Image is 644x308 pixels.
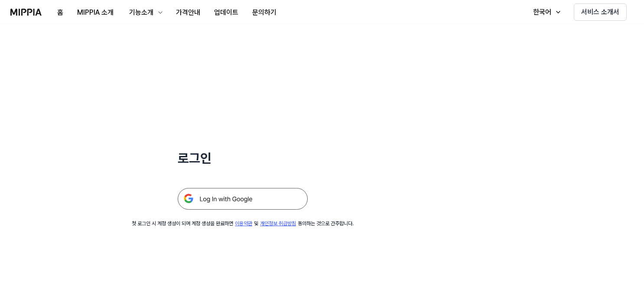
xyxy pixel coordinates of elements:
[50,4,70,21] button: 홈
[178,149,308,167] h1: 로그인
[574,3,627,21] button: 서비스 소개서
[524,3,567,21] button: 한국어
[178,188,308,210] img: 구글 로그인 버튼
[207,0,245,24] a: 업데이트
[70,4,120,21] button: MIPPIA 소개
[207,4,245,21] button: 업데이트
[132,220,354,227] div: 첫 로그인 시 계정 생성이 되며 계정 생성을 완료하면 및 동의하는 것으로 간주합니다.
[235,220,252,227] a: 이용약관
[10,9,42,16] img: logo
[169,4,207,21] button: 가격안내
[531,7,553,17] div: 한국어
[120,4,169,21] button: 기능소개
[127,7,155,18] div: 기능소개
[245,4,283,21] button: 문의하기
[260,220,296,227] a: 개인정보 취급방침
